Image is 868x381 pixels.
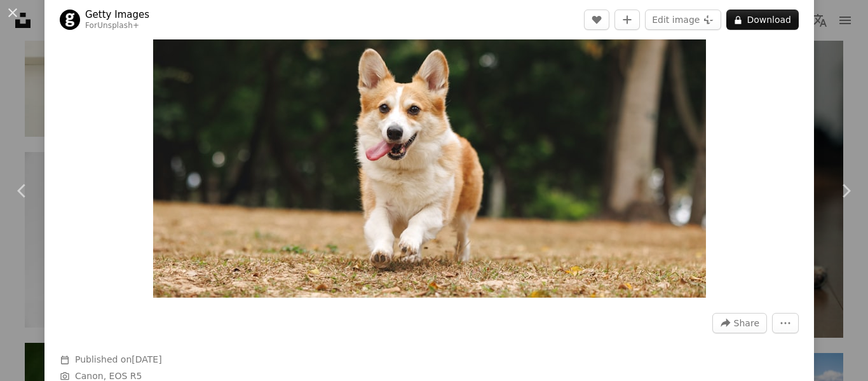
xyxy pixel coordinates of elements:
[734,314,759,333] span: Share
[75,354,162,364] span: Published on
[712,313,767,333] button: Share this image
[824,130,868,252] a: Next
[772,313,799,333] button: More Actions
[97,21,139,30] a: Unsplash+
[85,8,149,21] a: Getty Images
[726,10,799,30] button: Download
[132,354,161,364] time: September 4, 2024 at 7:01:25 AM GMT+7
[614,10,640,30] button: Add to Collection
[85,21,149,31] div: For
[584,10,609,30] button: Like
[645,10,721,30] button: Edit image
[60,10,80,30] img: Go to Getty Images's profile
